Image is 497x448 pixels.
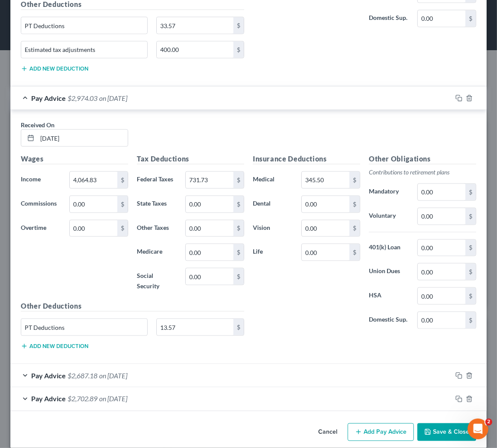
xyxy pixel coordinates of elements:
label: Medical [248,171,297,189]
div: $ [465,10,476,27]
h5: Insurance Deductions [253,154,360,164]
input: 0.00 [157,42,233,58]
p: Contributions to retirement plans [369,168,476,177]
label: 401(k) Loan [365,239,413,257]
label: State Taxes [132,196,181,213]
span: on [DATE] [99,395,127,403]
label: Social Security [132,268,181,294]
input: Specify... [21,17,147,34]
label: Vision [248,220,297,237]
label: Mandatory [365,184,413,201]
div: $ [117,196,128,213]
input: 0.00 [418,208,465,225]
input: 0.00 [157,319,233,335]
input: 0.00 [70,196,117,213]
div: $ [233,42,244,58]
span: on [DATE] [99,371,127,380]
div: $ [233,172,244,188]
label: Domestic Sup. [365,312,413,329]
input: MM/DD/YYYY [37,130,128,146]
span: $2,687.18 [68,371,97,380]
div: $ [117,220,128,237]
input: 0.00 [418,184,465,200]
input: 0.00 [70,172,117,188]
span: $2,974.03 [68,94,97,102]
input: 0.00 [186,196,233,213]
input: 0.00 [418,264,465,280]
button: Save & Close [417,423,476,442]
input: Specify... [21,319,147,335]
input: 0.00 [186,244,233,261]
input: 0.00 [186,268,233,285]
div: $ [117,172,128,188]
label: Other Taxes [132,220,181,237]
input: 0.00 [302,196,349,213]
input: 0.00 [70,220,117,237]
h5: Other Obligations [369,154,476,164]
div: $ [349,220,360,237]
input: 0.00 [186,172,233,188]
div: $ [465,264,476,280]
h5: Other Deductions [21,301,244,312]
span: on [DATE] [99,94,127,102]
div: $ [349,172,360,188]
span: $2,702.89 [68,395,97,403]
input: 0.00 [302,244,349,261]
div: $ [349,244,360,261]
input: 0.00 [418,312,465,329]
span: Pay Advice [31,395,66,403]
div: $ [233,244,244,261]
label: Overtime [16,220,65,237]
span: Income [21,175,41,183]
h5: Tax Deductions [137,154,244,164]
div: $ [233,17,244,34]
input: 0.00 [418,10,465,27]
input: 0.00 [418,240,465,256]
iframe: Intercom live chat [468,419,488,439]
div: $ [465,312,476,329]
span: Pay Advice [31,94,66,102]
label: Commissions [16,196,65,213]
div: $ [465,240,476,256]
div: $ [465,288,476,304]
input: 0.00 [302,220,349,237]
label: Dental [248,196,297,213]
button: Cancel [311,424,344,442]
span: Pay Advice [31,371,66,380]
div: $ [233,268,244,285]
button: Add new deduction [21,65,88,72]
label: Union Dues [365,263,413,280]
label: Life [248,244,297,261]
button: Add Pay Advice [348,423,414,442]
div: $ [233,319,244,335]
div: $ [233,220,244,237]
label: Medicare [132,244,181,261]
label: Federal Taxes [132,171,181,189]
div: $ [349,196,360,213]
span: 2 [485,419,492,425]
label: Voluntary [365,208,413,225]
h5: Wages [21,154,128,164]
input: 0.00 [418,288,465,304]
input: 0.00 [186,220,233,237]
input: 0.00 [157,17,233,34]
div: $ [465,208,476,225]
span: Received On [21,121,55,129]
input: 0.00 [302,172,349,188]
div: $ [465,184,476,200]
button: Add new deduction [21,343,88,350]
label: HSA [365,287,413,305]
div: $ [233,196,244,213]
label: Domestic Sup. [365,10,413,27]
input: Specify... [21,42,147,58]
